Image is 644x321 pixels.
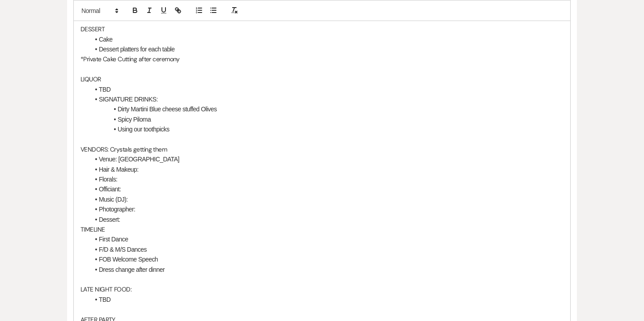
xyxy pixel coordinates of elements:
li: Florals: [89,174,563,184]
li: Venue: [GEOGRAPHIC_DATA] [89,154,563,164]
li: SIGNATURE DRINKS: [89,94,563,104]
p: TIMELINE [80,224,563,234]
p: VENDORS: Crystals getting them [80,144,563,154]
li: Hair & Makeup: [89,165,563,174]
li: Officiant: [89,184,563,194]
li: Photographer: [89,204,563,214]
li: Cake [89,34,563,44]
li: FOB Welcome Speech [89,254,563,264]
li: F/D & M/S Dances [89,245,563,254]
p: LATE NIGHT FOOD: [80,284,563,294]
li: Spicy Piloma [89,114,563,124]
p: DESSERT [80,24,563,34]
li: TBD [89,84,563,94]
li: Using our toothpicks [89,124,563,134]
li: First Dance [89,234,563,244]
li: Dessert: [89,215,563,224]
li: TBD [89,295,563,304]
li: Dessert platters for each table [89,44,563,54]
p: LIQUOR [80,74,563,84]
p: *Private Cake Cutting after ceremony [80,54,563,64]
li: Dress change after dinner [89,265,563,275]
li: Dirty Martini Blue cheese stuffed Olives [89,104,563,114]
li: Music (DJ): [89,194,563,204]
